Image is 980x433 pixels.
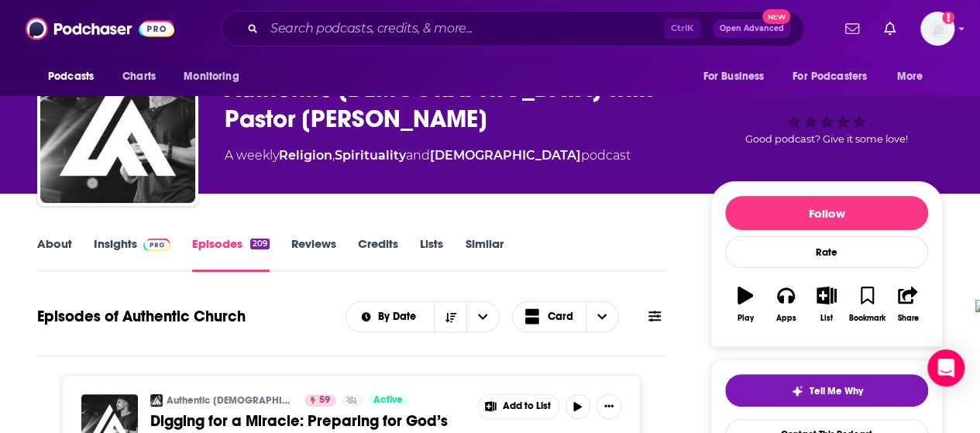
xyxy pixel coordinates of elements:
[886,62,943,91] button: open menu
[839,15,865,42] a: Show notifications dropdown
[820,314,833,323] div: List
[378,311,421,322] span: By Date
[927,349,965,387] div: Open Intercom Messenger
[420,236,443,272] a: Lists
[849,314,885,323] div: Bookmark
[920,12,954,46] button: Show profile menu
[478,395,559,418] button: Show More Button
[373,393,403,408] span: Active
[725,374,928,407] button: tell me why sparkleTell Me Why
[37,236,72,272] a: About
[738,314,754,323] div: Play
[765,277,806,332] button: Apps
[122,66,156,88] span: Charts
[192,236,270,272] a: Episodes209
[806,277,847,332] button: List
[745,133,908,145] span: Good podcast? Give it some love!
[503,400,551,412] span: Add to List
[37,307,246,326] h1: Episodes of Authentic Church
[332,148,335,163] span: ,
[346,301,500,332] h2: Choose List sort
[810,385,863,397] span: Tell Me Why
[48,66,94,88] span: Podcasts
[465,236,503,272] a: Similar
[692,62,783,91] button: open menu
[597,394,621,419] button: Show More Button
[304,394,336,407] a: 59
[279,148,332,163] a: Religion
[710,59,943,155] div: 59Good podcast? Give it some love!
[250,239,270,249] div: 209
[434,302,466,332] button: Sort Direction
[143,239,170,251] img: Podchaser Pro
[94,236,170,272] a: InsightsPodchaser Pro
[319,393,330,408] span: 59
[430,148,581,163] a: [DEMOGRAPHIC_DATA]
[920,12,954,46] span: Logged in as amandawoods
[920,12,954,46] img: User Profile
[346,311,434,322] button: open menu
[725,277,765,332] button: Play
[466,302,499,332] button: open menu
[720,25,784,33] span: Open Advanced
[222,11,804,46] div: Search podcasts, credits, & more...
[897,66,923,88] span: More
[703,66,764,88] span: For Business
[167,394,294,407] a: Authentic [DEMOGRAPHIC_DATA] with Pastor [PERSON_NAME]
[367,394,409,407] a: Active
[112,62,165,91] a: Charts
[548,311,573,322] span: Card
[942,12,954,24] svg: Add a profile image
[762,9,790,24] span: New
[225,146,631,165] div: A weekly podcast
[335,148,406,163] a: Spirituality
[26,14,174,43] img: Podchaser - Follow, Share and Rate Podcasts
[782,62,889,91] button: open menu
[358,236,398,272] a: Credits
[406,148,430,163] span: and
[173,62,259,91] button: open menu
[150,394,163,407] img: Authentic Church with Pastor Bobby Chandler
[725,196,928,230] button: Follow
[888,277,928,332] button: Share
[897,314,918,323] div: Share
[184,66,239,88] span: Monitoring
[847,277,887,332] button: Bookmark
[725,236,928,268] div: Rate
[878,15,902,42] a: Show notifications dropdown
[512,301,619,332] button: Choose View
[664,19,700,39] span: Ctrl K
[37,62,114,91] button: open menu
[776,314,796,323] div: Apps
[793,66,867,88] span: For Podcasters
[791,385,803,397] img: tell me why sparkle
[264,16,664,41] input: Search podcasts, credits, & more...
[291,236,336,272] a: Reviews
[713,19,791,38] button: Open AdvancedNew
[40,48,195,203] img: Authentic Church with Pastor Bobby Chandler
